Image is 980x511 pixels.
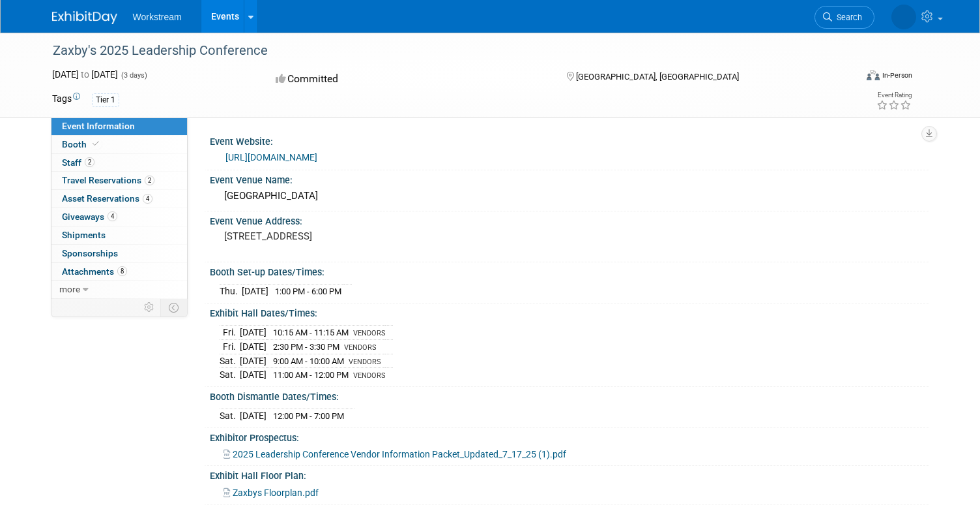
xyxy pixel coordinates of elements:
[62,230,106,240] span: Shipments
[210,262,929,279] div: Booth Set-up Dates/Times:
[223,488,319,498] a: Zaxbys Floorplan.pdf
[344,343,376,352] span: VENDORS
[85,157,94,167] span: 2
[210,211,929,228] div: Event Venue Address:
[108,211,117,221] span: 4
[160,299,187,316] td: Toggle Event Tabs
[51,136,187,153] a: Booth
[210,387,929,403] div: Booth Dismantle Dates/Times:
[240,368,267,382] td: [DATE]
[51,117,187,135] a: Event Information
[353,329,385,337] span: VENDORS
[220,186,919,206] div: [GEOGRAPHIC_DATA]
[210,132,929,148] div: Event Website:
[210,428,929,444] div: Exhibitor Prospectus:
[51,190,187,208] a: Asset Reservations4
[52,92,80,107] td: Tags
[891,5,916,29] img: Xavier Montalvo
[220,285,242,298] td: Thu.
[832,12,862,22] span: Search
[62,175,154,185] span: Travel Reservations
[51,154,187,172] a: Staff2
[62,211,117,222] span: Giveaways
[240,339,267,354] td: [DATE]
[275,286,341,296] span: 1:00 PM - 6:00 PM
[242,285,268,298] td: [DATE]
[240,409,267,423] td: [DATE]
[51,263,187,281] a: Attachments8
[52,11,117,24] img: ExhibitDay
[233,449,566,459] span: 2025 Leadership Conference Vendor Information Packet_Updated_7_17_25 (1).pdf
[224,230,495,242] pre: [STREET_ADDRESS]
[92,93,119,107] div: Tier 1
[51,172,187,189] a: Travel Reservations2
[220,326,240,340] td: Fri.
[62,266,127,277] span: Attachments
[143,194,152,204] span: 4
[273,328,349,337] span: 10:15 AM - 11:15 AM
[138,299,161,316] td: Personalize Event Tab Strip
[51,226,187,244] a: Shipments
[48,39,839,63] div: Zaxby's 2025 Leadership Conference
[210,170,929,187] div: Event Venue Name:
[120,71,147,80] span: (3 days)
[51,281,187,298] a: more
[220,354,240,368] td: Sat.
[882,70,912,80] div: In-Person
[51,245,187,262] a: Sponsorships
[349,358,381,366] span: VENDORS
[210,303,929,320] div: Exhibit Hall Dates/Times:
[240,354,267,368] td: [DATE]
[117,266,127,276] span: 8
[273,370,349,380] span: 11:00 AM - 12:00 PM
[220,409,240,423] td: Sat.
[240,326,267,340] td: [DATE]
[62,121,135,131] span: Event Information
[210,466,929,482] div: Exhibit Hall Floor Plan:
[233,488,319,498] span: Zaxbys Floorplan.pdf
[93,140,99,147] i: Booth reservation complete
[867,70,880,80] img: Format-Inperson.png
[273,356,344,366] span: 9:00 AM - 10:00 AM
[814,6,874,29] a: Search
[272,68,545,91] div: Committed
[576,72,739,82] span: [GEOGRAPHIC_DATA], [GEOGRAPHIC_DATA]
[145,176,154,185] span: 2
[785,68,912,87] div: Event Format
[220,368,240,382] td: Sat.
[273,342,339,352] span: 2:30 PM - 3:30 PM
[223,449,566,459] a: 2025 Leadership Conference Vendor Information Packet_Updated_7_17_25 (1).pdf
[273,411,344,421] span: 12:00 PM - 7:00 PM
[79,69,91,80] span: to
[52,69,118,80] span: [DATE] [DATE]
[62,157,94,168] span: Staff
[62,193,152,204] span: Asset Reservations
[220,339,240,354] td: Fri.
[62,139,102,149] span: Booth
[62,248,118,258] span: Sponsorships
[133,12,182,22] span: Workstream
[51,208,187,226] a: Giveaways4
[225,152,317,163] a: [URL][DOMAIN_NAME]
[353,371,385,380] span: VENDORS
[59,284,80,294] span: more
[876,92,912,99] div: Event Rating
